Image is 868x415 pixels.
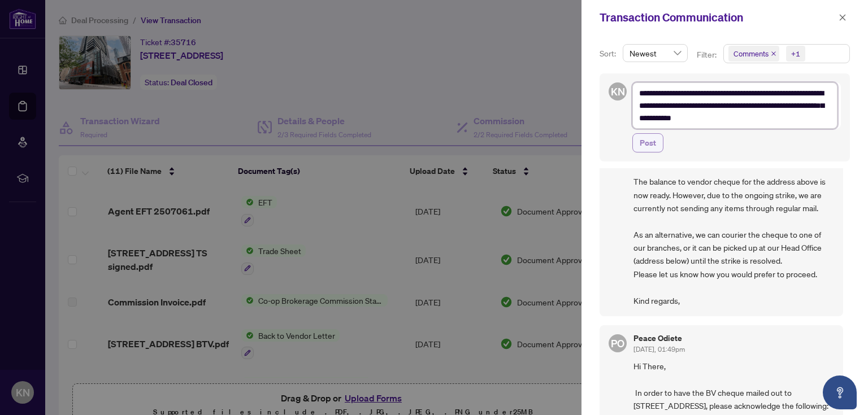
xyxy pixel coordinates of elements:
[633,148,834,307] span: Hi There, The balance to vendor cheque for the address above is now ready. However, due to the on...
[791,48,800,59] div: +1
[734,48,769,59] span: Comments
[630,45,681,62] span: Newest
[728,46,779,62] span: Comments
[697,49,718,61] p: Filter:
[633,334,685,342] h5: Peace Odiete
[632,133,663,152] button: Post
[600,47,618,60] p: Sort:
[839,14,847,21] span: close
[771,51,776,56] span: close
[600,9,835,26] div: Transaction Communication
[611,335,624,351] span: PO
[611,84,625,99] span: KN
[823,375,857,409] button: Open asap
[640,134,656,152] span: Post
[633,345,685,353] span: [DATE], 01:49pm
